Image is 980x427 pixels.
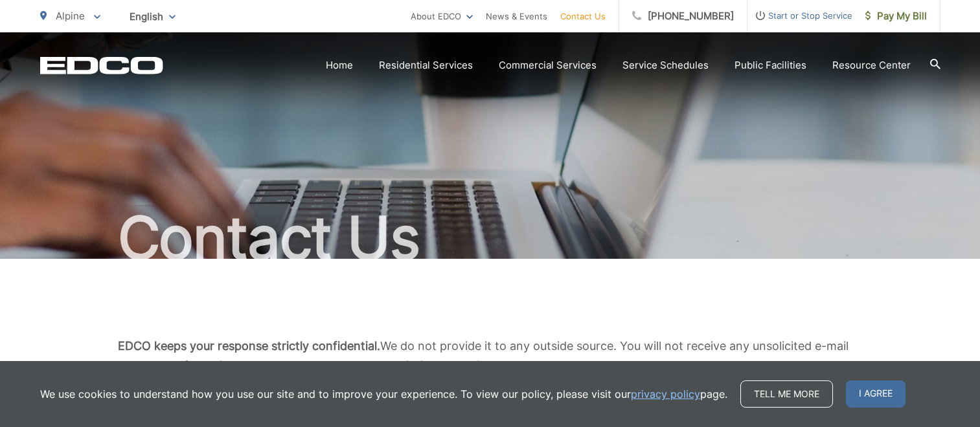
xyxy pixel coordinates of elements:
a: privacy policy [631,386,700,402]
a: Service Schedules [622,58,709,73]
a: EDCD logo. Return to the homepage. [40,56,163,74]
b: EDCO keeps your response strictly confidential. [118,339,380,353]
span: English [120,5,185,28]
p: We do not provide it to any outside source. You will not receive any unsolicited e-mail as a resu... [118,336,863,375]
a: Tell me more [740,380,833,408]
span: I agree [846,380,906,408]
a: Public Facilities [735,58,806,73]
a: Commercial Services [499,58,597,73]
a: Residential Services [379,58,473,73]
a: Contact Us [560,8,606,24]
p: We use cookies to understand how you use our site and to improve your experience. To view our pol... [40,386,727,402]
a: Home [326,58,353,73]
span: Pay My Bill [865,8,927,24]
a: Resource Center [832,58,911,73]
h1: Contact Us [40,206,940,270]
a: News & Events [486,8,547,24]
span: Alpine [56,10,85,22]
a: About EDCO [411,8,473,24]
